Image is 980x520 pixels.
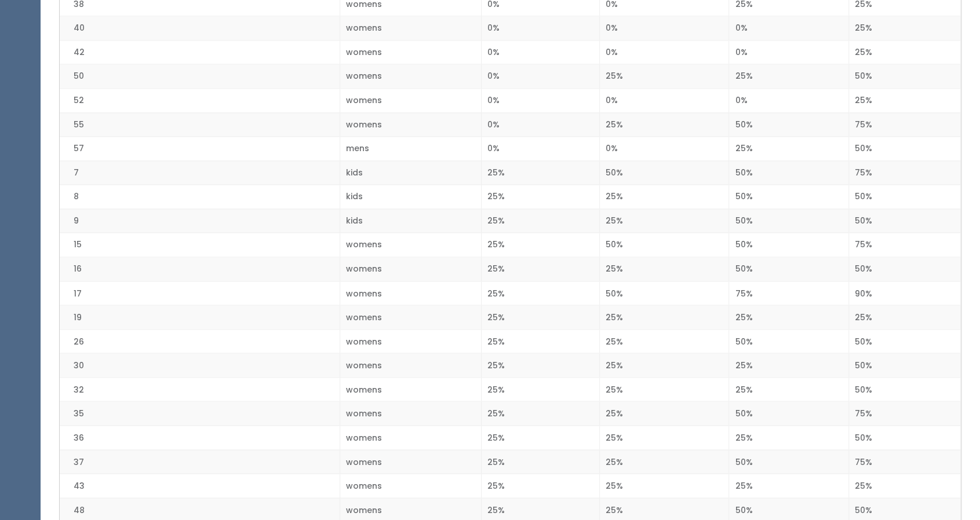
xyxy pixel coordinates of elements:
td: 0% [482,137,600,161]
td: 26 [60,329,340,353]
td: 25% [849,305,961,329]
td: 25% [599,112,729,137]
td: 25% [482,353,600,378]
td: 25% [599,208,729,233]
td: 37 [60,449,340,474]
td: 30 [60,353,340,378]
td: 75% [849,233,961,257]
td: 50% [849,64,961,89]
td: 9 [60,208,340,233]
td: 50% [849,353,961,378]
td: 50% [729,160,849,185]
td: womens [340,16,482,41]
td: 43 [60,474,340,498]
td: 25% [599,329,729,353]
td: 50% [849,257,961,281]
td: 50% [849,208,961,233]
td: 50% [729,233,849,257]
td: 50% [599,281,729,305]
td: 25% [599,305,729,329]
td: 25% [482,185,600,209]
td: 25% [599,426,729,450]
td: 25% [729,64,849,89]
td: 75% [729,281,849,305]
td: 0% [599,88,729,112]
td: 50% [729,449,849,474]
td: 75% [849,160,961,185]
td: 25% [729,353,849,378]
td: 50% [729,185,849,209]
td: 52 [60,88,340,112]
td: 25% [729,137,849,161]
td: 25% [599,353,729,378]
td: 25% [599,401,729,426]
td: 25% [482,208,600,233]
td: 17 [60,281,340,305]
td: 25% [849,474,961,498]
td: 0% [729,88,849,112]
td: 75% [849,112,961,137]
td: 0% [599,16,729,41]
td: 0% [482,88,600,112]
td: 50% [729,208,849,233]
td: 25% [729,305,849,329]
td: 25% [482,329,600,353]
td: womens [340,401,482,426]
td: 0% [599,137,729,161]
td: 25% [482,449,600,474]
td: womens [340,233,482,257]
td: 50% [729,257,849,281]
td: 40 [60,16,340,41]
td: 25% [599,377,729,401]
td: kids [340,185,482,209]
td: 50% [849,426,961,450]
td: 50% [729,329,849,353]
td: 57 [60,137,340,161]
td: 25% [482,305,600,329]
td: 55 [60,112,340,137]
td: womens [340,64,482,89]
td: 75% [849,401,961,426]
td: 25% [482,377,600,401]
td: 25% [599,185,729,209]
td: 16 [60,257,340,281]
td: 7 [60,160,340,185]
td: 0% [599,40,729,64]
td: 25% [599,474,729,498]
td: 0% [482,112,600,137]
td: 19 [60,305,340,329]
td: womens [340,88,482,112]
td: 25% [482,160,600,185]
td: mens [340,137,482,161]
td: 0% [482,16,600,41]
td: 50 [60,64,340,89]
td: womens [340,40,482,64]
td: 50% [599,160,729,185]
td: 25% [482,426,600,450]
td: 25% [482,401,600,426]
td: womens [340,112,482,137]
td: 50% [849,329,961,353]
td: 25% [729,474,849,498]
td: 75% [849,449,961,474]
td: 25% [849,88,961,112]
td: 50% [849,377,961,401]
td: 25% [849,16,961,41]
td: womens [340,305,482,329]
td: 25% [599,257,729,281]
td: 90% [849,281,961,305]
td: 25% [729,426,849,450]
td: womens [340,474,482,498]
td: 35 [60,401,340,426]
td: 15 [60,233,340,257]
td: womens [340,426,482,450]
td: 36 [60,426,340,450]
td: womens [340,281,482,305]
td: 50% [729,401,849,426]
td: 25% [599,449,729,474]
td: 50% [849,137,961,161]
td: 50% [849,185,961,209]
td: 25% [482,474,600,498]
td: 25% [729,377,849,401]
td: womens [340,353,482,378]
